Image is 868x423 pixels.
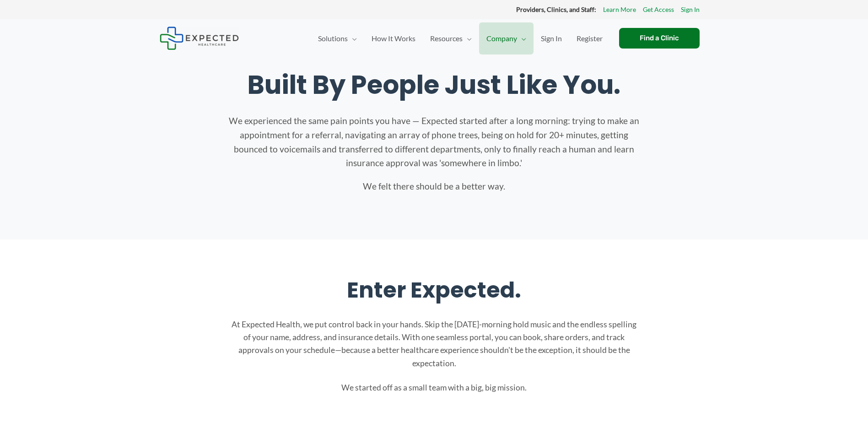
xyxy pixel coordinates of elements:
a: Learn More [603,4,636,16]
a: Sign In [534,22,569,54]
span: Resources [430,22,463,54]
span: Solutions [318,22,348,54]
strong: Providers, Clinics, and Staff: [516,5,596,13]
a: CompanyMenu Toggle [479,22,534,54]
p: We experienced the same pain points you have — Expected started after a long morning: trying to m... [228,114,640,170]
a: Sign In [681,4,700,16]
span: Register [577,22,603,54]
a: Get Access [643,4,674,16]
a: SolutionsMenu Toggle [311,22,364,54]
p: We started off as a small team with a big, big mission. [228,381,640,394]
a: Find a Clinic [619,28,700,49]
span: How It Works [372,22,415,54]
h1: Built By People Just Like You. [169,70,700,100]
span: Menu Toggle [517,22,526,54]
a: ResourcesMenu Toggle [423,22,479,54]
span: Company [486,22,517,54]
p: We felt there should be a better way. [228,179,640,194]
nav: Primary Site Navigation [311,22,610,54]
a: Register [569,22,610,54]
img: Expected Healthcare Logo - side, dark font, small [160,27,239,50]
span: Menu Toggle [463,22,472,54]
a: How It Works [364,22,423,54]
span: Menu Toggle [348,22,357,54]
p: At Expected Health, we put control back in your hands. Skip the [DATE]-morning hold music and the... [228,318,640,370]
h2: Enter Expected. [169,276,700,304]
span: Sign In [541,22,562,54]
